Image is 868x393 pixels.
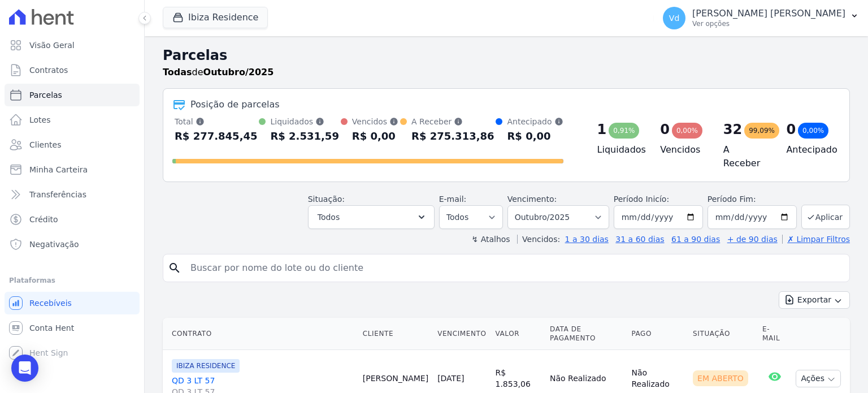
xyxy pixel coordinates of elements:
[29,89,62,101] span: Parcelas
[798,123,828,139] div: 0,00%
[29,239,79,250] span: Negativação
[786,120,796,139] div: 0
[5,292,140,314] a: Recebíveis
[270,127,338,145] div: R$ 2.531,59
[29,214,58,225] span: Crédito
[744,123,779,139] div: 99,09%
[190,98,280,111] div: Posição de parcelas
[507,116,563,127] div: Antecipado
[439,195,467,204] label: E-mail:
[5,317,140,339] a: Conta Hent
[11,355,38,382] div: Open Intercom Messenger
[175,116,258,127] div: Total
[779,291,850,309] button: Exportar
[669,14,679,22] span: Vd
[615,235,664,244] a: 31 a 60 dias
[163,66,274,79] p: de
[29,114,51,126] span: Lotes
[184,257,845,279] input: Buscar por nome do lote ou do cliente
[5,133,140,156] a: Clientes
[163,67,192,77] strong: Todas
[723,120,742,139] div: 32
[163,7,268,28] button: Ibiza Residence
[782,235,850,244] a: ✗ Limpar Filtros
[411,127,494,145] div: R$ 275.313,86
[507,127,563,145] div: R$ 0,00
[352,127,398,145] div: R$ 0,00
[9,274,135,287] div: Plataformas
[29,322,74,334] span: Conta Hent
[175,127,258,145] div: R$ 277.845,45
[517,235,560,244] label: Vencidos:
[660,120,670,139] div: 0
[29,297,72,309] span: Recebíveis
[708,193,797,205] label: Período Fim:
[5,59,140,81] a: Contratos
[723,143,769,170] h4: A Receber
[29,189,86,200] span: Transferências
[545,318,627,350] th: Data de Pagamento
[597,120,607,139] div: 1
[654,2,868,34] button: Vd [PERSON_NAME] [PERSON_NAME] Ver opções
[5,84,140,106] a: Parcelas
[352,116,398,127] div: Vencidos
[692,8,845,19] p: [PERSON_NAME] [PERSON_NAME]
[609,123,639,139] div: 0,91%
[801,205,850,229] button: Aplicar
[507,195,557,204] label: Vencimento:
[437,374,464,383] a: [DATE]
[660,143,705,157] h4: Vencidos
[796,370,841,387] button: Ações
[614,195,669,204] label: Período Inicío:
[471,235,510,244] label: ↯ Atalhos
[203,67,274,77] strong: Outubro/2025
[491,318,546,350] th: Valor
[693,370,748,386] div: Em Aberto
[692,19,845,28] p: Ver opções
[270,116,338,127] div: Liquidados
[172,359,240,373] span: IBIZA RESIDENCE
[627,318,688,350] th: Pago
[433,318,491,350] th: Vencimento
[308,195,345,204] label: Situação:
[163,318,358,350] th: Contrato
[29,164,88,175] span: Minha Carteira
[5,183,140,206] a: Transferências
[672,123,702,139] div: 0,00%
[5,158,140,181] a: Minha Carteira
[29,139,61,150] span: Clientes
[163,45,850,66] h2: Parcelas
[688,318,758,350] th: Situação
[597,143,643,157] h4: Liquidados
[308,205,435,229] button: Todos
[758,318,791,350] th: E-mail
[29,64,68,76] span: Contratos
[565,235,609,244] a: 1 a 30 dias
[168,261,181,275] i: search
[5,109,140,131] a: Lotes
[318,210,340,224] span: Todos
[5,233,140,256] a: Negativação
[727,235,778,244] a: + de 90 dias
[786,143,831,157] h4: Antecipado
[5,34,140,57] a: Visão Geral
[29,40,75,51] span: Visão Geral
[5,208,140,231] a: Crédito
[671,235,720,244] a: 61 a 90 dias
[411,116,494,127] div: A Receber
